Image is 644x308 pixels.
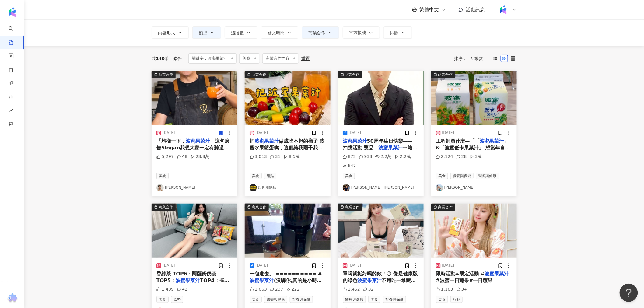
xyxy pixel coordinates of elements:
[343,296,366,303] span: 醫療與健康
[349,130,361,135] div: [DATE]
[359,154,373,160] div: 933
[156,184,164,191] img: KOL Avatar
[264,173,276,179] span: 甜點
[186,138,210,144] mark: 波蜜果菜汁
[301,56,310,61] div: 重置
[383,26,412,39] button: 排除
[250,271,322,277] span: 一包進去。 ========== #
[454,54,492,63] div: 排序：
[498,4,509,16] img: Kolr%20app%20icon%20%281%29.png
[338,71,424,125] button: 商業合作
[343,184,350,191] img: KOL Avatar
[308,30,325,35] span: 商業合作
[177,154,187,160] div: 48
[159,204,173,210] div: 商業合作
[480,138,504,144] mark: 波蜜果菜汁
[485,271,509,277] mark: 波蜜果菜汁
[456,286,467,292] div: 34
[262,53,299,64] span: 商業合作內容
[343,173,355,179] span: 美食
[345,204,359,210] div: 商業合作
[250,278,274,283] mark: 波蜜果菜汁
[250,173,262,179] span: 美食
[470,54,488,63] span: 互動數
[169,56,186,61] span: 條件 ：
[176,278,200,283] mark: 波蜜果菜汁
[436,271,485,277] span: 限時活動#限定活動 #
[302,26,339,39] button: 商業合作
[431,204,517,258] img: post-image
[436,184,512,191] a: KOL Avatar[PERSON_NAME]
[349,263,361,268] div: [DATE]
[9,104,13,118] span: rise
[252,204,266,210] div: 商業合作
[368,296,380,303] span: 美食
[268,30,285,35] span: 發文時間
[256,130,268,135] div: [DATE]
[343,163,356,169] div: 647
[379,145,403,151] mark: 波蜜果菜汁
[383,296,406,303] span: 營養與保健
[239,53,260,64] span: 美食
[231,30,244,35] span: 追蹤數
[159,72,173,78] div: 商業合作
[177,286,187,292] div: 42
[250,154,267,160] div: 3,013
[7,7,17,17] img: logo icon
[6,293,18,303] img: chrome extension
[156,278,229,290] span: TOP4：雀巢檸檬茶 TOP
[438,204,453,210] div: 商業合作
[442,263,454,268] div: [DATE]
[261,26,298,39] button: 發文時間
[9,22,21,46] a: search
[343,154,356,160] div: 872
[152,26,189,39] button: 內容形式
[245,204,331,258] img: post-image
[456,154,467,160] div: 28
[156,184,233,191] a: KOL Avatar[PERSON_NAME]
[152,204,237,258] img: post-image
[252,72,266,78] div: 商業合作
[436,138,480,144] span: 工程師買什麼—「「
[620,284,638,302] iframe: Help Scout Beacon - Open
[156,138,229,158] span: 」這句廣告Slogan我想大家一定有聽過吧？
[343,26,380,39] button: 官方帳號
[431,204,517,258] button: 商業合作
[436,286,453,292] div: 1,163
[192,26,221,39] button: 類型
[476,173,499,179] span: 醫療與健康
[156,138,186,144] span: 「均衡一下，
[286,286,300,292] div: 222
[436,296,448,303] span: 美食
[250,138,254,144] span: 把
[338,204,424,258] img: post-image
[431,71,517,125] button: 商業合作
[338,71,424,125] img: post-image
[442,130,454,135] div: [DATE]
[470,154,482,160] div: 3萬
[390,30,398,35] span: 排除
[450,296,463,303] span: 甜點
[245,71,331,125] img: post-image
[395,154,411,160] div: 2.2萬
[171,296,183,303] span: 飲料
[436,173,448,179] span: 美食
[188,53,237,64] span: 關鍵字：波蜜果菜汁
[349,30,366,35] span: 官方帳號
[158,30,175,35] span: 內容形式
[163,263,175,268] div: [DATE]
[343,138,413,151] span: 50周年生日快樂—— 抽獎活動 獎品：
[436,278,493,283] span: #波蜜一日蔬果#一日蔬果
[191,154,209,160] div: 28.8萬
[345,72,359,78] div: 商業合作
[152,204,237,258] button: 商業合作
[250,296,262,303] span: 美食
[250,138,324,178] span: 做成吃不起的樣子 波蜜水果籃蛋糕，這個給我兩千我也不賣！ - 水果籃蛋糕材料表 麵團:中筋麵粉250g/無鹽奶油150g/60g冰水/鹽巴2g/砂糖10g/蛋黃1顆 內餡:
[357,278,382,283] mark: 波蜜果菜汁
[466,7,485,12] span: 活動訊息
[338,204,424,258] button: 商業合作
[250,184,326,191] a: KOL Avatar厭世甜點店
[152,71,237,125] img: post-image
[156,286,174,292] div: 1,489
[270,154,281,160] div: 31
